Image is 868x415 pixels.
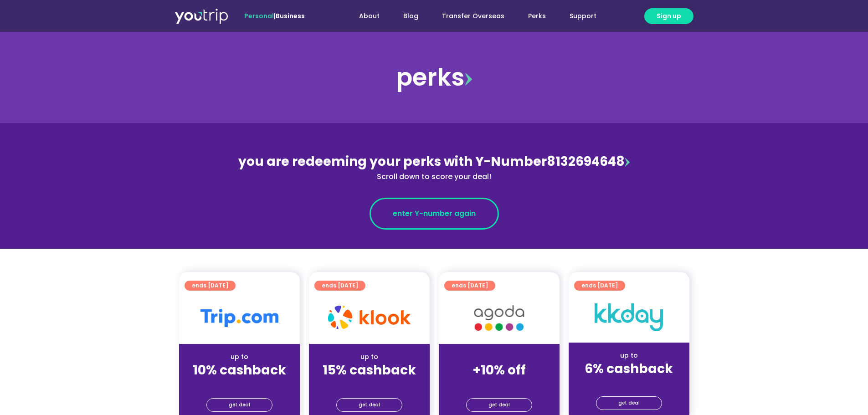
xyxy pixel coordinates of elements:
strong: 15% cashback [323,361,416,379]
span: get deal [488,399,510,411]
span: ends [DATE] [581,281,618,291]
strong: 10% cashback [193,361,286,379]
a: ends [DATE] [444,281,495,291]
span: enter Y-number again [393,208,476,219]
span: get deal [618,397,640,410]
a: Sign up [644,8,693,24]
a: get deal [466,398,532,412]
span: ends [DATE] [322,281,358,291]
a: Transfer Overseas [430,8,516,25]
a: get deal [336,398,402,412]
div: Scroll down to score your deal! [236,171,632,182]
a: ends [DATE] [185,281,236,291]
span: Personal [244,11,274,20]
span: Sign up [657,11,681,21]
div: up to [316,352,422,362]
div: up to [186,352,293,362]
span: you are redeeming your perks with Y-Number [238,153,547,170]
span: ends [DATE] [452,281,488,291]
a: Perks [516,8,558,25]
span: get deal [229,399,250,411]
span: get deal [359,399,380,411]
a: ends [DATE] [314,281,365,291]
div: (for stays only) [316,379,422,388]
a: get deal [596,396,662,410]
a: About [347,8,391,25]
div: (for stays only) [186,379,293,388]
a: get deal [206,398,272,412]
a: Blog [391,8,430,25]
a: ends [DATE] [574,281,625,291]
span: up to [491,352,508,361]
strong: +10% off [473,361,526,379]
a: enter Y-number again [370,198,499,230]
a: Support [558,8,608,25]
div: (for stays only) [576,377,682,387]
nav: Menu [329,8,608,25]
span: ends [DATE] [192,281,228,291]
div: (for stays only) [446,379,552,388]
div: up to [576,351,682,360]
a: Business [276,11,305,20]
span: | [244,11,305,20]
strong: 6% cashback [585,360,673,378]
div: 8132694648 [236,152,632,182]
